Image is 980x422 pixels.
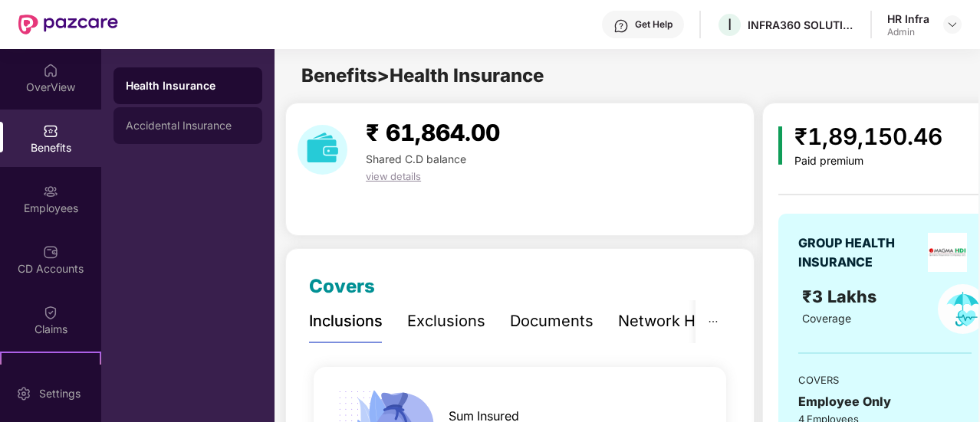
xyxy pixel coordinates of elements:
img: svg+xml;base64,PHN2ZyBpZD0iQ2xhaW0iIHhtbG5zPSJodHRwOi8vd3d3LnczLm9yZy8yMDAwL3N2ZyIgd2lkdGg9IjIwIi... [43,305,58,320]
div: Network Hospitals [618,309,752,333]
div: HR Infra [887,11,929,26]
button: ellipsis [696,300,731,342]
span: Covers [309,275,375,297]
img: svg+xml;base64,PHN2ZyBpZD0iQ0RfQWNjb3VudHMiIGRhdGEtbmFtZT0iQ0QgQWNjb3VudHMiIHhtbG5zPSJodHRwOi8vd3... [43,244,58,260]
span: Benefits > Health Insurance [301,64,544,87]
span: Coverage [802,312,851,325]
img: svg+xml;base64,PHN2ZyBpZD0iSG9tZSIgeG1sbnM9Imh0dHA6Ly93d3cudzMub3JnLzIwMDAvc3ZnIiB3aWR0aD0iMjAiIG... [43,63,58,78]
img: New Pazcare Logo [18,15,118,34]
div: Settings [35,386,85,401]
div: INFRA360 SOLUTIONS PRIVATE LIMITED [748,18,855,32]
span: ellipsis [708,316,719,327]
div: Accidental Insurance [126,119,250,132]
img: svg+xml;base64,PHN2ZyBpZD0iQmVuZWZpdHMiIHhtbG5zPSJodHRwOi8vd3d3LnczLm9yZy8yMDAwL3N2ZyIgd2lkdGg9Ij... [43,123,58,139]
img: icon [778,126,782,165]
div: Paid premium [794,155,942,168]
img: svg+xml;base64,PHN2ZyBpZD0iRW1wbG95ZWVzIiB4bWxucz0iaHR0cDovL3d3dy53My5vcmcvMjAwMC9zdmciIHdpZHRoPS... [43,184,58,199]
div: ₹1,89,150.46 [794,119,942,155]
span: ₹3 Lakhs [802,286,881,306]
img: download [298,125,347,175]
div: Get Help [635,18,673,31]
div: GROUP HEALTH INSURANCE [798,234,922,272]
div: COVERS [798,372,972,388]
div: Admin [887,26,929,38]
div: Documents [510,309,594,333]
img: svg+xml;base64,PHN2ZyBpZD0iU2V0dGluZy0yMHgyMCIgeG1sbnM9Imh0dHA6Ly93d3cudzMub3JnLzIwMDAvc3ZnIiB3aW... [16,386,31,401]
span: view details [366,170,421,182]
span: I [728,15,732,34]
div: Exclusions [407,309,485,333]
span: ₹ 61,864.00 [366,119,500,146]
div: Inclusions [309,309,383,333]
div: Employee Only [798,392,972,411]
img: svg+xml;base64,PHN2ZyBpZD0iRHJvcGRvd24tMzJ4MzIiIHhtbG5zPSJodHRwOi8vd3d3LnczLm9yZy8yMDAwL3N2ZyIgd2... [946,18,959,31]
span: Shared C.D balance [366,152,466,165]
img: insurerLogo [928,233,967,272]
div: Health Insurance [126,78,250,93]
img: svg+xml;base64,PHN2ZyBpZD0iSGVscC0zMngzMiIgeG1sbnM9Imh0dHA6Ly93d3cudzMub3JnLzIwMDAvc3ZnIiB3aWR0aD... [613,18,629,34]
